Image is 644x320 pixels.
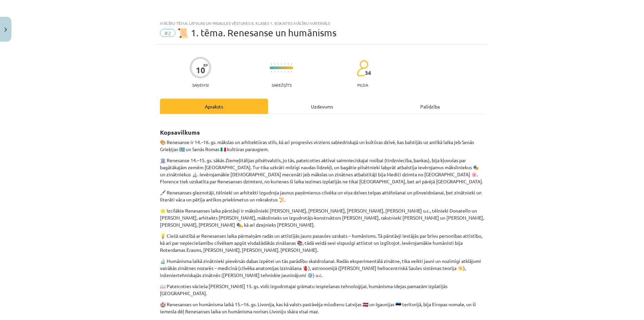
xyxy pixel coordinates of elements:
[281,63,282,65] img: icon-short-line-57e1e144782c952c97e751825c79c345078a6d821885a25fce030b3d8c18986b.svg
[291,71,292,73] img: icon-short-line-57e1e144782c952c97e751825c79c345078a6d821885a25fce030b3d8c18986b.svg
[160,232,484,254] p: 💡 Ciešā saistībā ar Renesanses laika pārmaiņām radās un attīstījās jauns pasaules uzskats – humān...
[160,21,484,26] div: Mācību tēma: Latvijas un pasaules vēstures 8. klases 1. ieskaites mācību materiāls
[160,283,484,297] p: 📖 Pateicoties vācieša [PERSON_NAME] 15. gs. vidū izgudrotajai grāmatu iespiešanas tehnoloģijai, h...
[288,63,288,65] img: icon-short-line-57e1e144782c952c97e751825c79c345078a6d821885a25fce030b3d8c18986b.svg
[160,258,484,279] p: 🔬 Humānisma laikā zinātnieki pievērsās dabas izpētei un tās parādību skaidrošanai. Radās eksperim...
[177,27,336,38] span: 📜 1. tēma. Renesanse un humānisms
[288,71,288,73] img: icon-short-line-57e1e144782c952c97e751825c79c345078a6d821885a25fce030b3d8c18986b.svg
[271,71,272,73] img: icon-short-line-57e1e144782c952c97e751825c79c345078a6d821885a25fce030b3d8c18986b.svg
[376,99,484,114] div: Palīdzība
[160,207,484,228] p: 🌟 Izcilākie Renesanses laika pārstāvji ir mākslinieki [PERSON_NAME], [PERSON_NAME], [PERSON_NAME]...
[203,63,208,67] span: XP
[268,99,376,114] div: Uzdevums
[284,71,285,73] img: icon-short-line-57e1e144782c952c97e751825c79c345078a6d821885a25fce030b3d8c18986b.svg
[357,83,368,87] p: pilda
[272,83,291,87] p: Sarežģīts
[4,28,7,32] img: icon-close-lesson-0947bae3869378f0d4975bcd49f059093ad1ed9edebbc8119c70593378902aed.svg
[160,128,200,136] strong: Kopsavilkums
[357,60,368,77] img: students-c634bb4e5e11cddfef0936a35e636f08e4e9abd3cc4e673bd6f9a4125e45ecb1.svg
[160,189,484,203] p: 🖌️ Renesanses gleznotāji, tēlnieki un arhitekti izgudroja jaunus paņēmienus cilvēka un viņa dzīve...
[160,29,175,37] span: #2
[284,63,285,65] img: icon-short-line-57e1e144782c952c97e751825c79c345078a6d821885a25fce030b3d8c18986b.svg
[160,139,484,153] p: 🎨 Renesanse ir 14.–16. gs. mākslas un arhitektūras stils, kā arī progresīvs virziens sabiedriskaj...
[274,63,275,65] img: icon-short-line-57e1e144782c952c97e751825c79c345078a6d821885a25fce030b3d8c18986b.svg
[196,65,205,75] div: 10
[274,71,275,73] img: icon-short-line-57e1e144782c952c97e751825c79c345078a6d821885a25fce030b3d8c18986b.svg
[365,70,371,76] span: 34
[190,83,211,87] p: Saņemsi
[271,63,272,65] img: icon-short-line-57e1e144782c952c97e751825c79c345078a6d821885a25fce030b3d8c18986b.svg
[160,99,268,114] div: Apraksts
[291,63,292,65] img: icon-short-line-57e1e144782c952c97e751825c79c345078a6d821885a25fce030b3d8c18986b.svg
[281,71,282,73] img: icon-short-line-57e1e144782c952c97e751825c79c345078a6d821885a25fce030b3d8c18986b.svg
[160,301,484,315] p: 🏰 Renesanses un humānisma laikā 15.–16. gs. Livonija, kas kā valsts pastāvēja mūsdienu Latvijas 🇱...
[160,157,484,185] p: 🏛️ Renesanse 14.–15. gs. sākās Ziemeļitālijas pilsētvalstīs, jo tās, pateicoties aktīvai saimniec...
